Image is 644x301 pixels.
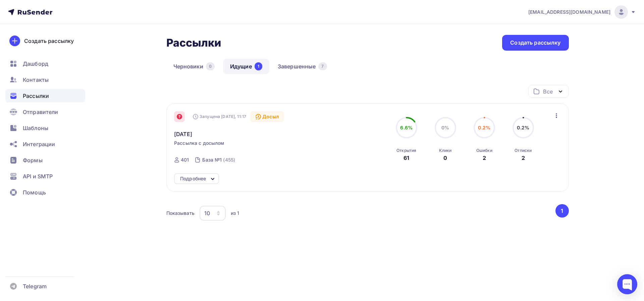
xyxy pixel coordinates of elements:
[23,140,55,148] span: Интеграции
[223,59,269,74] a: Идущие1
[231,210,239,217] div: из 1
[166,210,195,217] div: Показывать
[271,59,334,74] a: Завершенные7
[181,157,189,163] div: 401
[400,125,413,130] span: 6.6%
[174,140,224,146] span: Рассылка с досылом
[23,282,47,290] span: Telegram
[24,37,74,45] div: Создать рассылку
[439,148,451,153] div: Клики
[180,175,206,183] div: Подробнее
[5,105,85,119] a: Отправители
[517,125,529,130] span: 0.2%
[223,157,235,163] div: (455)
[404,154,409,162] div: 61
[5,154,85,167] a: Формы
[441,125,449,130] span: 0%
[202,157,222,163] div: База №1
[555,204,569,218] button: Go to page 1
[528,5,636,19] a: [EMAIL_ADDRESS][DOMAIN_NAME]
[23,188,46,196] span: Помощь
[204,209,210,217] div: 10
[199,205,226,221] button: 10
[554,204,569,218] ul: Pagination
[166,36,221,50] h2: Рассылки
[528,9,610,15] span: [EMAIL_ADDRESS][DOMAIN_NAME]
[174,130,192,138] span: [DATE]
[483,154,486,162] div: 2
[193,114,246,119] div: Запущена [DATE], 11:17
[23,108,58,116] span: Отправители
[478,125,490,130] span: 0.2%
[476,148,492,153] div: Ошибки
[543,87,552,96] div: Все
[528,85,569,98] button: Все
[202,155,236,165] a: База №1 (455)
[206,62,215,70] div: 0
[5,73,85,86] a: Контакты
[255,62,262,70] div: 1
[23,92,49,100] span: Рассылки
[510,39,560,47] div: Создать рассылку
[5,89,85,103] a: Рассылки
[23,124,48,132] span: Шаблоны
[23,60,48,68] span: Дашборд
[23,172,53,180] span: API и SMTP
[23,156,43,164] span: Формы
[166,59,222,74] a: Черновики0
[23,76,49,84] span: Контакты
[5,57,85,70] a: Дашборд
[318,62,327,70] div: 7
[515,148,532,153] div: Отписки
[443,154,447,162] div: 0
[250,111,284,122] div: Досыл
[5,121,85,135] a: Шаблоны
[396,148,416,153] div: Открытия
[522,154,525,162] div: 2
